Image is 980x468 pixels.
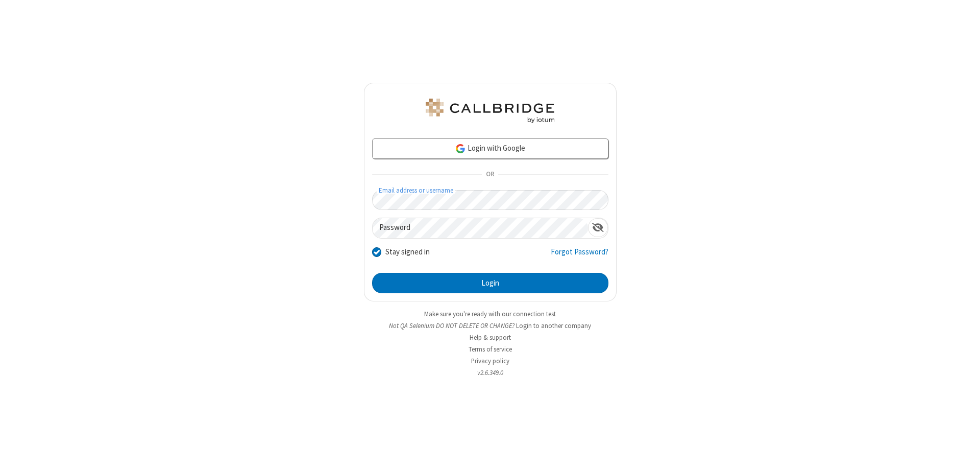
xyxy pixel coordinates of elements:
button: Login to another company [516,321,591,331]
a: Login with Google [372,138,608,159]
li: Not QA Selenium DO NOT DELETE OR CHANGE? [364,321,617,331]
a: Terms of service [469,345,512,354]
button: Login [372,273,608,293]
li: v2.6.349.0 [364,368,617,378]
a: Forgot Password? [551,246,608,266]
img: QA Selenium DO NOT DELETE OR CHANGE [424,99,556,123]
label: Stay signed in [385,246,430,258]
span: OR [482,168,498,182]
a: Make sure you're ready with our connection test [424,310,556,318]
input: Email address or username [372,190,608,210]
a: Help & support [470,333,511,342]
div: Show password [588,218,608,237]
img: google-icon.png [455,143,466,154]
a: Privacy policy [471,357,509,365]
input: Password [373,218,588,238]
